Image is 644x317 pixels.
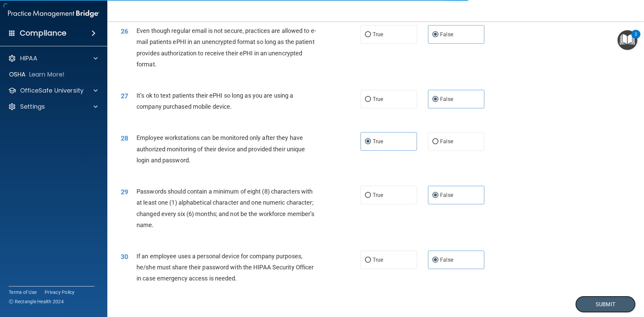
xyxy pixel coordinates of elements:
[373,138,383,145] span: True
[365,32,371,37] input: True
[8,54,98,62] a: HIPAA
[432,32,438,37] input: False
[29,70,65,78] p: Learn More!
[9,289,37,296] a: Terms of Use
[20,29,66,38] h4: Compliance
[575,296,636,313] button: Submit
[137,27,316,68] span: Even though regular email is not secure, practices are allowed to e-mail patients ePHI in an unen...
[440,257,453,263] span: False
[365,258,371,263] input: True
[9,298,64,305] span: Ⓒ Rectangle Health 2024
[365,97,371,102] input: True
[432,193,438,198] input: False
[8,103,98,111] a: Settings
[432,97,438,102] input: False
[373,31,383,38] span: True
[635,34,637,43] div: 2
[121,188,128,196] span: 29
[373,96,383,102] span: True
[432,258,438,263] input: False
[137,134,305,163] span: Employee workstations can be monitored only after they have authorized monitoring of their device...
[137,253,314,282] span: If an employee uses a personal device for company purposes, he/she must share their password with...
[440,96,453,102] span: False
[20,103,45,111] p: Settings
[20,87,84,95] p: OfficeSafe University
[432,139,438,144] input: False
[9,70,26,78] p: OSHA
[121,92,128,100] span: 27
[137,188,314,228] span: Passwords should contain a minimum of eight (8) characters with at least one (1) alphabetical cha...
[440,138,453,145] span: False
[618,30,637,50] button: Open Resource Center, 2 new notifications
[440,31,453,38] span: False
[440,192,453,198] span: False
[137,92,293,110] span: It’s ok to text patients their ePHI so long as you are using a company purchased mobile device.
[8,7,99,20] img: PMB logo
[121,134,128,142] span: 28
[45,289,75,296] a: Privacy Policy
[121,27,128,35] span: 26
[373,257,383,263] span: True
[373,192,383,198] span: True
[365,139,371,144] input: True
[121,253,128,261] span: 30
[20,54,37,62] p: HIPAA
[8,87,98,95] a: OfficeSafe University
[365,193,371,198] input: True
